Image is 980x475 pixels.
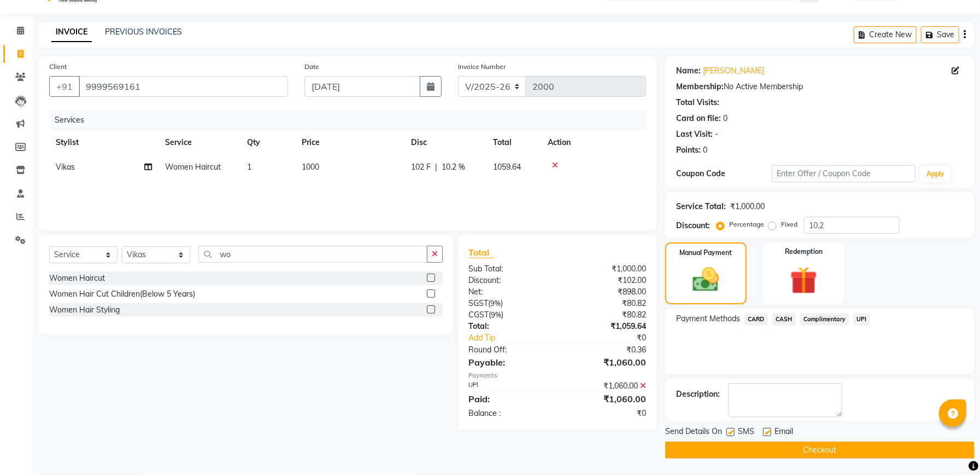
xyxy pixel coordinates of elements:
[730,201,765,212] div: ₹1,000.00
[676,144,701,156] div: Points:
[558,286,654,298] div: ₹898.00
[49,130,159,155] th: Stylist
[558,263,654,275] div: ₹1,000.00
[684,264,727,295] img: _cash.svg
[461,298,558,309] div: ( )
[49,273,105,284] div: Women Haircut
[785,247,823,257] label: Redemption
[56,162,75,172] span: Vikas
[558,309,654,321] div: ₹80.82
[541,130,646,155] th: Action
[461,356,558,369] div: Payable:
[469,371,646,380] div: Payments
[676,313,740,325] span: Payment Methods
[247,162,251,172] span: 1
[715,129,718,140] div: -
[782,263,826,298] img: _gift.svg
[49,304,120,316] div: Women Hair Styling
[665,426,722,439] span: Send Details On
[573,332,654,344] div: ₹0
[558,344,654,356] div: ₹0.36
[461,309,558,321] div: ( )
[469,247,494,258] span: Total
[435,161,437,173] span: |
[49,288,195,300] div: Women Hair Cut Children(Below 5 Years)
[411,161,431,173] span: 102 F
[461,408,558,419] div: Balance :
[665,442,975,459] button: Checkout
[853,313,870,326] span: UPI
[679,248,732,258] label: Manual Payment
[49,62,67,72] label: Client
[442,161,465,173] span: 10.2 %
[461,344,558,356] div: Round Off:
[458,62,506,72] label: Invoice Number
[493,162,521,172] span: 1059.64
[304,62,319,72] label: Date
[461,321,558,332] div: Total:
[486,130,541,155] th: Total
[240,130,295,155] th: Qty
[558,356,654,369] div: ₹1,060.00
[461,392,558,406] div: Paid:
[676,97,719,108] div: Total Visits:
[921,26,959,43] button: Save
[461,380,558,392] div: UPI
[469,298,489,308] span: SGST
[295,130,404,155] th: Price
[744,313,768,326] span: CARD
[491,299,501,308] span: 9%
[51,22,92,42] a: INVOICE
[302,162,319,172] span: 1000
[558,321,654,332] div: ₹1,059.64
[676,389,720,400] div: Description:
[774,426,793,439] span: Email
[676,81,724,92] div: Membership:
[772,165,916,182] input: Enter Offer / Coupon Code
[703,144,707,156] div: 0
[676,65,701,77] div: Name:
[461,263,558,275] div: Sub Total:
[165,162,221,172] span: Women Haircut
[676,220,710,231] div: Discount:
[461,332,574,344] a: Add Tip
[461,275,558,286] div: Discount:
[723,113,727,124] div: 0
[404,130,486,155] th: Disc
[738,426,754,439] span: SMS
[920,166,951,182] button: Apply
[49,76,80,97] button: +91
[729,219,764,229] label: Percentage
[558,275,654,286] div: ₹102.00
[703,65,764,77] a: [PERSON_NAME]
[159,130,240,155] th: Service
[558,408,654,419] div: ₹0
[558,298,654,309] div: ₹80.82
[772,313,796,326] span: CASH
[676,81,964,92] div: No Active Membership
[50,110,654,130] div: Services
[676,129,713,140] div: Last Visit:
[781,219,797,229] label: Fixed
[461,286,558,298] div: Net:
[79,76,288,97] input: Search by Name/Mobile/Email/Code
[198,246,427,263] input: Search or Scan
[854,26,917,43] button: Create New
[491,310,502,319] span: 9%
[558,392,654,406] div: ₹1,060.00
[558,380,654,392] div: ₹1,060.00
[105,27,182,37] a: PREVIOUS INVOICES
[676,201,726,212] div: Service Total:
[676,113,721,124] div: Card on file:
[469,310,489,320] span: CGST
[676,168,772,179] div: Coupon Code
[800,313,849,326] span: Complimentary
